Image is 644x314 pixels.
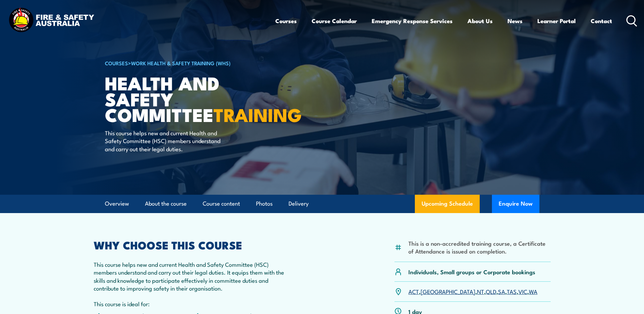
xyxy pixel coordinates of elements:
h6: > [105,59,273,67]
a: WA [529,287,537,295]
a: VIC [518,287,527,295]
a: Delivery [289,195,309,213]
a: NT [477,287,484,295]
button: Enquire Now [492,195,539,213]
h1: Health and Safety Committee [105,75,273,122]
a: [GEOGRAPHIC_DATA] [421,287,475,295]
p: This course helps new and current Health and Safety Committee (HSC) members understand and carry ... [105,129,229,153]
a: COURSES [105,59,128,67]
strong: TRAINING [214,100,302,128]
a: About Us [467,12,493,30]
a: News [508,12,522,30]
p: This course is ideal for: [94,300,292,308]
p: , , , , , , , [408,287,537,295]
a: Courses [275,12,297,30]
a: Course Calendar [312,12,357,30]
a: Learner Portal [537,12,576,30]
a: Work Health & Safety Training (WHS) [131,59,231,67]
a: ACT [408,287,419,295]
a: SA [498,287,505,295]
a: Course content [203,195,240,213]
h2: WHY CHOOSE THIS COURSE [94,240,292,249]
a: Emergency Response Services [372,12,453,30]
li: This is a non-accredited training course, a Certificate of Attendance is issued on completion. [408,239,551,255]
a: Photos [256,195,273,213]
a: TAS [507,287,517,295]
a: Overview [105,195,129,213]
p: This course helps new and current Health and Safety Committee (HSC) members understand and carry ... [94,260,292,292]
a: Upcoming Schedule [415,195,480,213]
a: Contact [591,12,612,30]
a: About the course [145,195,187,213]
a: QLD [486,287,496,295]
p: Individuals, Small groups or Corporate bookings [408,268,535,276]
